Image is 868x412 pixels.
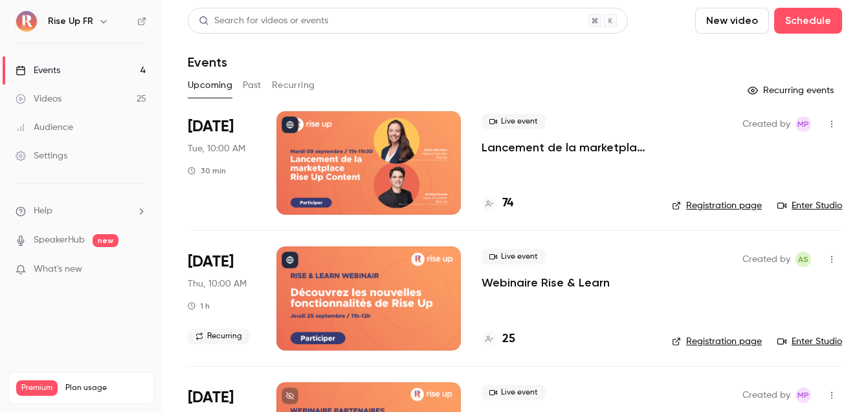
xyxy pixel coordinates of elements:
[482,385,546,400] span: Live event
[16,11,37,32] img: Rise Up FR
[777,199,842,212] a: Enter Studio
[188,75,232,96] button: Upcoming
[482,140,651,155] a: Lancement de la marketplace Rise Up Content & présentation des Content Playlists
[777,335,842,348] a: Enter Studio
[188,111,256,215] div: Sep 9 Tue, 11:00 AM (Europe/Paris)
[672,335,762,348] a: Registration page
[742,252,790,267] span: Created by
[16,121,73,134] div: Audience
[272,75,315,96] button: Recurring
[796,387,811,403] span: Morgane Philbert
[16,380,58,396] span: Premium
[502,195,513,212] h4: 74
[742,80,842,101] button: Recurring events
[798,252,808,267] span: AS
[774,8,842,34] button: Schedule
[188,329,250,344] span: Recurring
[742,116,790,132] span: Created by
[482,114,546,129] span: Live event
[188,252,234,272] span: [DATE]
[188,301,210,311] div: 1 h
[93,234,118,247] span: new
[188,54,227,70] h1: Events
[48,15,93,28] h6: Rise Up FR
[188,277,247,290] span: Thu, 10:00 AM
[16,149,67,162] div: Settings
[188,387,234,408] span: [DATE]
[482,331,515,348] a: 25
[188,166,226,176] div: 30 min
[695,8,769,34] button: New video
[742,387,790,403] span: Created by
[188,246,256,350] div: Sep 25 Thu, 11:00 AM (Europe/Paris)
[672,199,762,212] a: Registration page
[482,195,513,212] a: 74
[34,233,85,247] a: SpeakerHub
[34,204,52,218] span: Help
[199,14,328,28] div: Search for videos or events
[796,252,811,267] span: Aliocha Segard
[34,263,82,276] span: What's new
[188,116,234,137] span: [DATE]
[243,75,262,96] button: Past
[797,387,809,403] span: MP
[16,64,60,77] div: Events
[482,275,610,290] a: Webinaire Rise & Learn
[482,249,546,265] span: Live event
[796,116,811,132] span: Morgane Philbert
[65,383,146,393] span: Plan usage
[797,116,809,132] span: MP
[502,331,515,348] h4: 25
[16,92,61,105] div: Videos
[16,204,146,218] li: help-dropdown-opener
[188,142,245,155] span: Tue, 10:00 AM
